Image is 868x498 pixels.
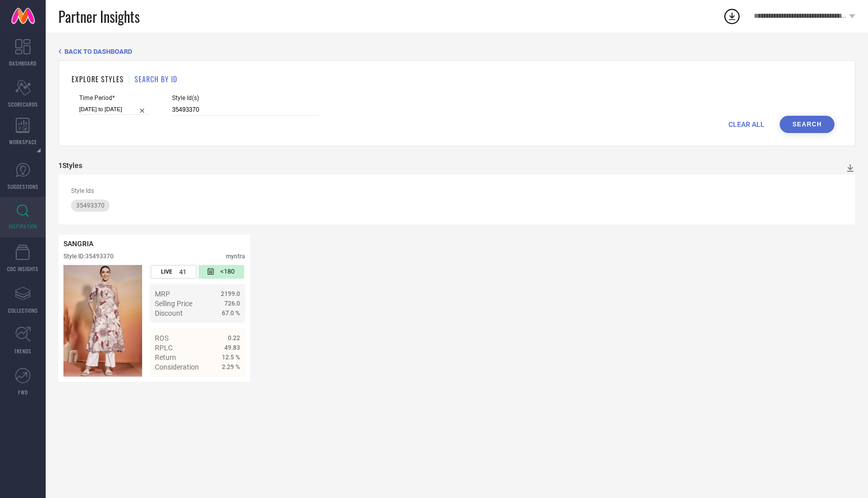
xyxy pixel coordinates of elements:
[172,94,319,102] span: Style Id(s)
[723,7,741,25] div: Open download list
[207,381,240,389] a: Details
[155,344,173,352] span: RPLC
[7,265,39,273] span: CDC INSIGHTS
[155,363,199,371] span: Consideration
[172,104,319,116] input: Enter comma separated style ids e.g. 12345, 67890
[155,290,170,298] span: MRP
[161,269,172,275] span: LIVE
[72,74,124,84] h1: EXPLORE STYLES
[155,334,169,342] span: ROS
[151,265,196,279] div: Number of days the style has been live on the platform
[226,253,245,260] div: myntra
[222,354,240,361] span: 12.5 %
[58,48,855,55] div: Back TO Dashboard
[222,310,240,317] span: 67.0 %
[63,253,114,260] div: Style ID: 35493370
[217,381,240,389] span: Details
[222,363,240,371] span: 2.29 %
[58,6,140,27] span: Partner Insights
[221,290,240,297] span: 2199.0
[18,388,28,396] span: FWD
[79,94,149,102] span: Time Period*
[179,268,186,276] span: 41
[63,265,142,377] div: Click to view image
[71,187,843,194] div: Style Ids
[155,309,183,317] span: Discount
[8,307,38,314] span: COLLECTIONS
[155,300,192,308] span: Selling Price
[9,59,37,67] span: DASHBOARD
[135,74,177,84] h1: SEARCH BY ID
[728,120,764,128] span: CLEAR ALL
[14,347,31,355] span: TRENDS
[220,268,235,276] span: <180
[63,240,93,248] span: SANGRIA
[224,344,240,351] span: 49.83
[198,265,244,279] div: Number of days since the style was first listed on the platform
[79,104,149,115] input: Select time period
[9,138,37,146] span: WORKSPACE
[76,202,105,209] span: 35493370
[64,48,132,55] span: BACK TO DASHBOARD
[224,300,240,307] span: 726.0
[780,116,834,133] button: Search
[228,335,240,342] span: 0.22
[63,265,142,377] img: Style preview image
[155,353,176,361] span: Return
[9,222,37,230] span: INSPIRATION
[58,161,82,170] div: 1 Styles
[8,183,39,190] span: SUGGESTIONS
[8,101,38,108] span: SCORECARDS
